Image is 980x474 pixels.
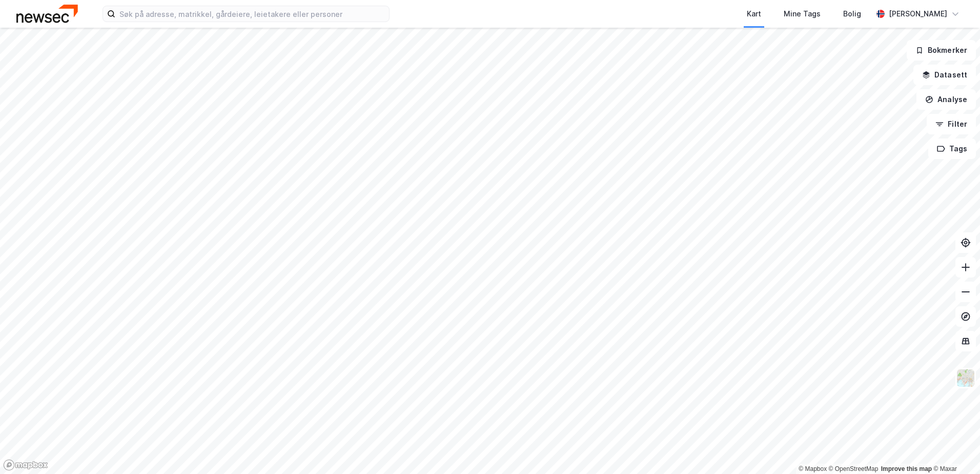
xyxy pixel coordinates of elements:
div: Kontrollprogram for chat [929,425,980,474]
img: Z [956,368,975,388]
button: Datasett [913,65,976,85]
input: Søk på adresse, matrikkel, gårdeiere, leietakere eller personer [115,6,389,22]
div: Bolig [843,8,861,20]
div: [PERSON_NAME] [889,8,947,20]
div: Kart [747,8,761,20]
img: newsec-logo.f6e21ccffca1b3a03d2d.png [16,5,78,23]
div: Mine Tags [784,8,821,20]
button: Tags [928,139,976,159]
a: Improve this map [881,465,932,472]
a: Mapbox homepage [3,459,48,471]
a: Mapbox [799,465,827,472]
button: Filter [927,114,976,134]
button: Bokmerker [907,40,976,61]
button: Analyse [916,89,976,110]
iframe: Chat Widget [929,425,980,474]
a: OpenStreetMap [829,465,879,472]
